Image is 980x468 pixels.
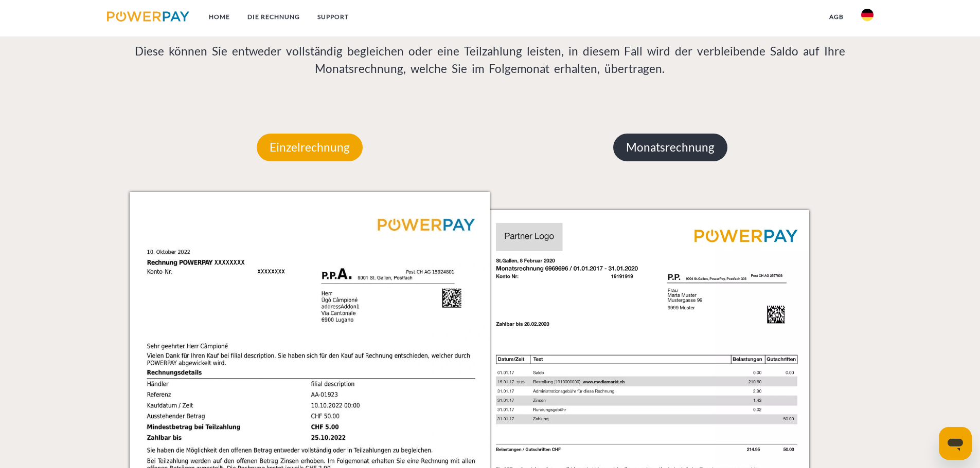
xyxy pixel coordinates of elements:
[107,11,190,22] img: logo-powerpay.svg
[257,134,363,161] p: Einzelrechnung
[239,8,309,26] a: DIE RECHNUNG
[821,8,852,26] a: agb
[939,427,972,460] iframe: Schaltfläche zum Öffnen des Messaging-Fensters
[613,134,727,161] p: Monatsrechnung
[309,8,358,26] a: SUPPORT
[861,9,874,21] img: de
[200,8,239,26] a: Home
[130,43,851,78] p: Diese können Sie entweder vollständig begleichen oder eine Teilzahlung leisten, in diesem Fall wi...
